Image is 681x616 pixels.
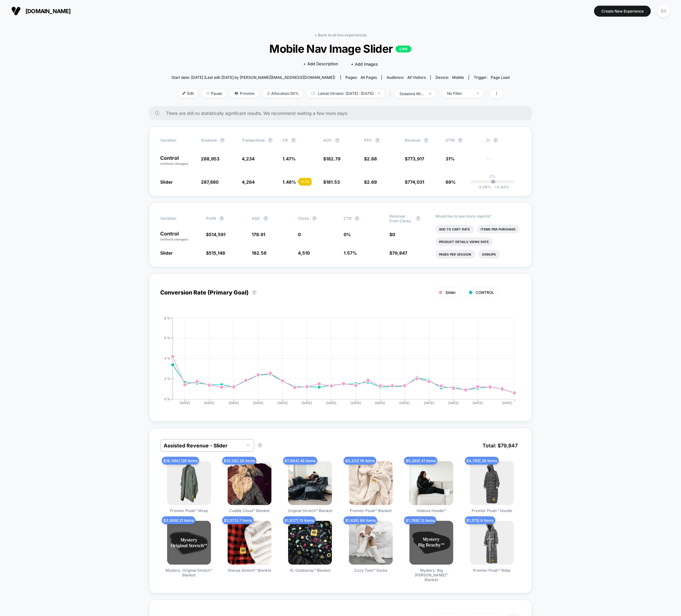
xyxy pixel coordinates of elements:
span: Slider [160,250,173,256]
span: 4,510 [298,250,310,256]
span: Preview [230,89,259,98]
tspan: [DATE] [424,401,434,405]
img: Hideout Hoodie™ [409,461,453,505]
span: Page Load [491,75,509,80]
div: BS [657,5,670,17]
button: ? [219,216,224,221]
span: Variation [160,138,195,143]
div: CONVERSION_RATE [154,316,515,410]
img: end [206,92,209,95]
span: $ 2,073 | 7 items [222,516,254,524]
span: + [495,185,497,189]
span: Slider [446,290,456,295]
img: Premier Plush™ Hoodie [470,461,514,505]
img: Original Stretch™ Blanket [288,461,332,505]
span: $ 4,785 | 29 items [465,457,499,465]
span: $ [389,232,395,237]
p: | [492,179,493,183]
span: + Add Images [351,62,378,67]
span: 4,264 [242,179,255,185]
div: Audience: [387,75,426,80]
span: $ [364,156,377,161]
button: BS [656,5,672,18]
tspan: [DATE] [302,401,312,405]
p: LIVE [396,46,411,52]
span: 79,847 [392,250,407,256]
span: Slider [160,179,173,185]
tspan: [DATE] [351,401,361,405]
span: Premier Plush™ Hoodie [472,508,512,513]
img: end [477,93,479,94]
span: $ [323,156,340,161]
span: $ 5,331 | 19 items [344,457,376,465]
span: CTR [344,216,351,221]
span: (without changes) [160,237,188,241]
span: --- [486,157,521,166]
span: 287,880 [201,179,219,185]
span: mobile [452,75,464,80]
span: Transactions [242,138,265,143]
button: ? [335,138,340,143]
tspan: 6 % [164,336,170,340]
span: Mystery: Big [PERSON_NAME]™ Blanket [408,568,455,582]
span: $ [206,250,225,256]
span: ASD [252,216,260,221]
img: Mystery: Original Stretch™ Blanket [167,521,211,565]
span: OTW [446,138,480,143]
button: Create New Experience [594,6,651,17]
span: All Visitors [407,75,426,80]
img: Premier Plush™ Robe [470,521,514,565]
div: No Filter [447,91,472,96]
span: Device: [430,75,469,80]
img: Visually logo [11,6,21,16]
span: 773,917 [408,156,424,161]
span: Allocation: 50% [262,89,304,98]
span: $ 1,575 | 9 items [465,516,495,524]
span: 4,234 [242,156,255,161]
span: Premier Plush™ Robe [473,568,511,573]
button: ? [493,138,498,143]
tspan: 0 % [164,397,170,401]
span: Total: $ 79,847 [479,439,521,452]
span: 2.69 [367,179,377,185]
span: Premier Plush™ Wrap [170,508,208,513]
span: -3.09 % [477,185,492,189]
span: $ 10.12k | 29 items [222,457,256,465]
span: CR [282,138,288,143]
button: ? [291,138,296,143]
span: AOV [323,138,332,143]
span: $ [405,156,424,161]
span: 288,953 [201,156,219,161]
span: 1.47 % [282,156,296,161]
span: $ [405,179,424,185]
span: 178.91 [252,232,266,237]
button: ? [375,138,380,143]
span: PSV [364,138,372,143]
span: 774,031 [408,179,424,185]
span: CONTROL [476,290,494,295]
span: XL Outdoorsy™ Blanket [290,568,330,573]
span: 514,591 [209,232,225,237]
tspan: [DATE] [229,401,239,405]
tspan: 4 % [164,356,170,360]
span: 5.44 % [492,185,509,189]
p: Control [160,155,195,166]
span: $ 7,984 | 46 items [283,457,317,465]
li: Pages Per Session [436,250,475,259]
span: Edit [178,89,198,98]
tspan: 2 % [164,377,170,381]
span: $ [364,179,377,185]
span: 31% [446,156,455,161]
li: Product Details Views Rate [436,237,493,246]
tspan: 8 % [164,316,170,320]
tspan: [DATE] [448,401,459,405]
span: 69% [446,179,456,185]
span: [DOMAIN_NAME] [25,8,71,14]
span: CI [486,138,521,143]
img: rebalance [267,92,270,95]
img: end [378,93,380,94]
div: sessions with impression [399,91,425,96]
span: $ [323,179,340,185]
span: Start date: [DATE] (Last edit [DATE] by [PERSON_NAME][EMAIL_ADDRESS][DOMAIN_NAME]) [172,75,335,80]
span: | [388,89,395,98]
